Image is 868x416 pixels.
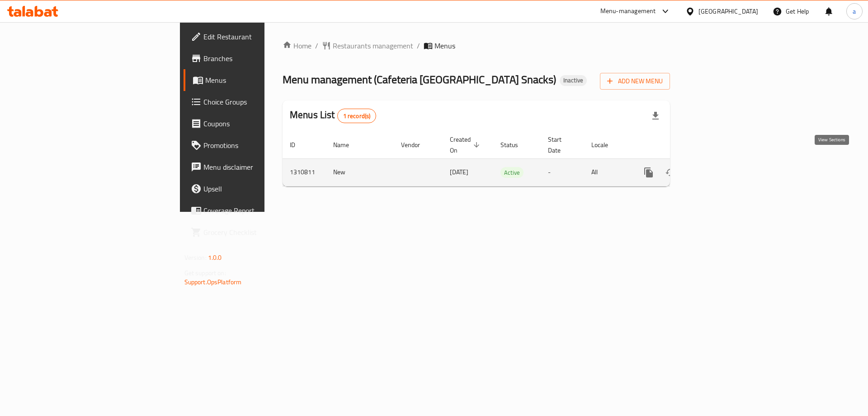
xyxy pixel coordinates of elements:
[660,162,681,183] button: Change Status
[584,158,631,186] td: All
[184,156,325,178] a: Menu disclaimer
[631,131,732,159] th: Actions
[203,227,318,238] span: Grocery Checklist
[500,167,524,178] div: Active
[203,96,318,107] span: Choice Groups
[203,183,318,194] span: Upsell
[450,134,482,156] span: Created On
[184,267,226,279] span: Get support on:
[283,69,556,90] span: Menu management ( Cafeteria [GEOGRAPHIC_DATA] Snacks )
[333,40,413,51] span: Restaurants management
[548,134,573,156] span: Start Date
[290,108,376,123] h2: Menus List
[203,53,318,64] span: Branches
[184,48,325,69] a: Branches
[417,40,420,51] li: /
[184,252,207,263] span: Version:
[560,75,587,86] div: Inactive
[591,139,620,150] span: Locale
[638,162,660,183] button: more
[607,76,663,87] span: Add New Menu
[338,112,376,120] span: 1 record(s)
[184,26,325,48] a: Edit Restaurant
[283,131,732,186] table: enhanced table
[450,166,468,178] span: [DATE]
[500,167,524,178] span: Active
[541,158,584,186] td: -
[645,105,666,127] div: Export file
[337,109,377,123] div: Total records count
[560,77,587,84] span: Inactive
[184,113,325,134] a: Coupons
[184,134,325,156] a: Promotions
[283,40,670,51] nav: breadcrumb
[203,118,318,129] span: Coupons
[322,40,413,51] a: Restaurants management
[184,91,325,113] a: Choice Groups
[600,73,670,90] button: Add New Menu
[434,40,455,51] span: Menus
[184,69,325,91] a: Menus
[600,6,656,17] div: Menu-management
[184,178,325,200] a: Upsell
[184,200,325,221] a: Coverage Report
[205,75,318,86] span: Menus
[698,6,758,16] div: [GEOGRAPHIC_DATA]
[184,276,242,288] a: Support.OpsPlatform
[203,162,318,172] span: Menu disclaimer
[333,139,361,150] span: Name
[203,205,318,216] span: Coverage Report
[290,139,307,150] span: ID
[500,139,530,150] span: Status
[203,140,318,151] span: Promotions
[208,252,222,263] span: 1.0.0
[326,158,394,186] td: New
[401,139,432,150] span: Vendor
[853,6,856,16] span: a
[203,31,318,42] span: Edit Restaurant
[184,221,325,243] a: Grocery Checklist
